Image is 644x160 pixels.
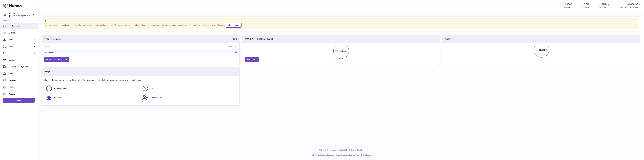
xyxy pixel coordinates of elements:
[46,85,139,92] a: Huboo Support
[9,59,36,61] span: Usage
[627,3,638,6] span: 44,660.93
[620,6,641,8] span: AVAILABLE Stock Total
[9,12,32,17] div: Biopurus Ltd
[150,87,154,90] span: FAQ
[45,20,637,22] strong: Notice
[3,98,35,103] a: Log out
[311,154,315,156] a: Help
[599,6,610,8] span: Total sales
[44,79,237,81] p: Huboo is the easy way to get your stock fulfilled. But incase you need any help here's our ways f...
[54,96,61,99] span: Benefits
[226,23,242,28] a: View Listings
[45,22,637,28] div: If you're planning on sending your products internationally please add required customs informati...
[233,51,237,53] a: 190
[9,79,36,82] span: Channels
[245,37,273,41] h3: AVAILABLE Stock Total
[9,73,36,75] span: Cases
[142,85,236,92] a: FAQ
[9,66,33,68] span: Invoicing and Payments
[349,154,371,156] a: Service Terms & Conditions
[445,37,451,41] h3: Sales
[146,43,239,49] th: Quantity
[9,45,33,48] span: Sales
[46,94,139,101] a: Benefits
[9,25,36,27] span: My Dashboard
[316,154,371,156] li: and
[44,57,69,62] a: Add products
[565,3,572,6] strong: 13566
[3,13,7,16] img: peter@biopurus.co.uk
[42,43,146,49] th: Name
[316,154,346,156] a: Website and Dashboard Terms of Use
[40,149,642,151] p: All Rights Reserved. Copyright 2025 - [DOMAIN_NAME]
[9,15,50,17] span: [PERSON_NAME][EMAIL_ADDRESS][DOMAIN_NAME]
[54,87,67,90] span: Huboo Support
[44,70,50,73] h3: Help
[620,3,641,8] a: 44,660.93 AVAILABLE Stock Total
[142,94,236,101] a: Subscriptions
[583,3,589,6] strong: GBP
[42,49,146,56] td: With Huboo
[245,57,259,62] a: Add Stock
[9,32,33,34] span: Listings
[44,37,61,41] h3: Total Listings
[233,38,237,41] a: 190
[9,39,33,41] span: Stock
[233,38,237,40] strong: 190
[599,3,610,8] a: NaN Total sales
[602,3,607,6] span: NaN
[9,93,36,95] span: Returns
[9,52,33,55] span: Orders
[564,6,572,8] div: Huboo Ref
[582,6,589,8] div: Currency
[9,86,36,88] span: Settings
[150,96,162,99] span: Subscriptions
